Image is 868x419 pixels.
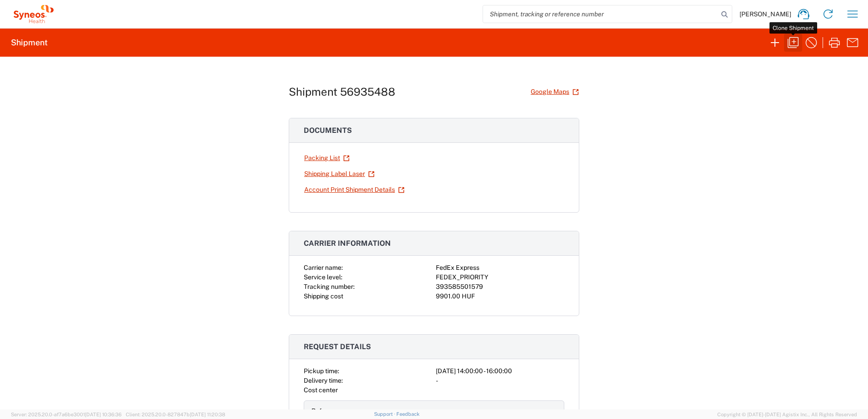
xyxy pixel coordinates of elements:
span: Service level: [304,273,342,281]
div: [DATE] 14:00:00 - 16:00:00 [436,366,564,376]
span: Request details [304,342,371,351]
div: 393585501579 [436,282,564,292]
div: 9901.00 HUF [436,292,564,301]
span: Carrier information [304,239,391,248]
span: Server: 2025.20.0-af7a6be3001 [11,412,122,417]
span: [DATE] 11:20:38 [190,412,225,417]
span: Carrier name: [304,264,343,271]
div: - [436,376,564,385]
span: Shipping cost [304,292,343,300]
div: FedEx Express [436,263,564,273]
span: Tracking number: [304,283,355,290]
h1: Shipment 56935488 [289,85,395,98]
h2: Shipment [11,37,48,48]
span: Documents [304,126,352,135]
a: Account Print Shipment Details [304,182,405,198]
span: Client: 2025.20.0-827847b [126,412,225,417]
span: [PERSON_NAME] [740,10,791,18]
a: Google Maps [530,84,579,100]
span: Cost center [304,386,338,394]
span: Delivery time: [304,377,343,384]
a: Feedback [396,411,419,417]
a: Shipping Label Laser [304,166,375,182]
a: Packing List [304,150,350,166]
input: Shipment, tracking or reference number [483,5,718,23]
span: References [311,407,345,414]
span: Pickup time: [304,367,339,375]
span: Copyright © [DATE]-[DATE] Agistix Inc., All Rights Reserved [717,410,857,419]
span: [DATE] 10:36:36 [85,412,122,417]
div: FEDEX_PRIORITY [436,273,564,282]
a: Support [374,411,397,417]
